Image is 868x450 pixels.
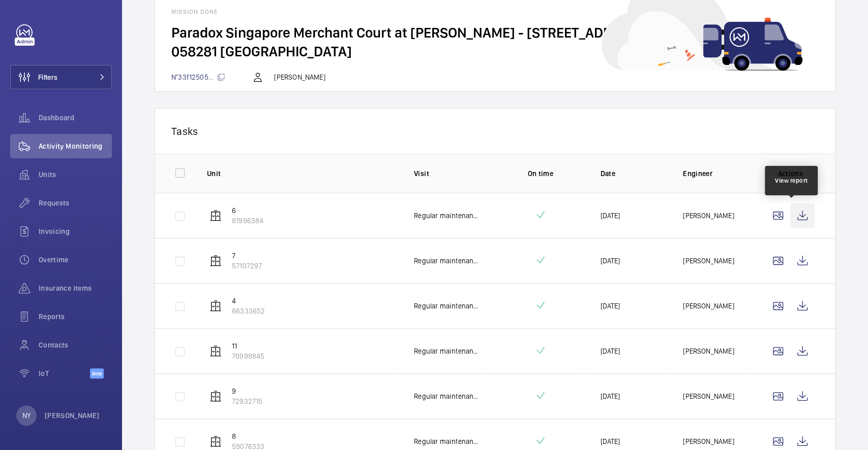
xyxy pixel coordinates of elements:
[683,391,734,401] p: [PERSON_NAME]
[39,113,112,123] span: Dashboard
[232,386,262,396] p: 9
[414,211,481,221] p: Regular maintenance
[39,255,112,265] span: Overtime
[600,211,620,221] p: [DATE]
[209,255,222,267] img: elevator.svg
[209,210,222,222] img: elevator.svg
[683,301,734,311] p: [PERSON_NAME]
[39,226,112,236] span: Invoicing
[683,168,750,179] p: Engineer
[39,283,112,293] span: Insurance items
[414,391,481,401] p: Regular maintenance
[38,72,57,82] span: Filters
[414,301,481,311] p: Regular maintenance
[209,390,222,402] img: elevator.svg
[232,296,265,306] p: 4
[39,141,112,151] span: Activity Monitoring
[39,368,90,378] span: IoT
[39,311,112,322] span: Reports
[600,301,620,311] p: [DATE]
[232,431,264,441] p: 8
[414,436,481,446] p: Regular maintenance
[683,211,734,221] p: [PERSON_NAME]
[232,205,263,216] p: 6
[22,410,31,421] p: NY
[45,410,100,421] p: [PERSON_NAME]
[171,42,819,61] h2: 058281 [GEOGRAPHIC_DATA]
[414,168,481,179] p: Visit
[232,341,264,351] p: 11
[600,168,667,179] p: Date
[232,216,263,226] p: 81996384
[39,169,112,180] span: Units
[232,351,264,361] p: 70999845
[232,396,262,406] p: 72932715
[274,72,325,82] p: [PERSON_NAME]
[683,436,734,446] p: [PERSON_NAME]
[209,345,222,357] img: elevator.svg
[775,176,808,185] div: View report
[39,340,112,350] span: Contacts
[600,346,620,356] p: [DATE]
[414,346,481,356] p: Regular maintenance
[207,168,398,179] p: Unit
[232,306,265,316] p: 66333652
[171,8,819,15] h1: Mission done
[497,168,584,179] p: On time
[90,368,104,378] span: Beta
[414,256,481,266] p: Regular maintenance
[232,251,262,261] p: 7
[683,346,734,356] p: [PERSON_NAME]
[600,256,620,266] p: [DATE]
[209,300,222,312] img: elevator.svg
[209,435,222,447] img: elevator.svg
[10,65,112,89] button: Filters
[683,256,734,266] p: [PERSON_NAME]
[600,436,620,446] p: [DATE]
[39,198,112,208] span: Requests
[171,23,819,42] h2: Paradox Singapore Merchant Court at [PERSON_NAME] - [STREET_ADDRESS]
[171,125,819,137] p: Tasks
[232,261,262,271] p: 57107297
[600,391,620,401] p: [DATE]
[171,73,225,81] span: N°33f12505...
